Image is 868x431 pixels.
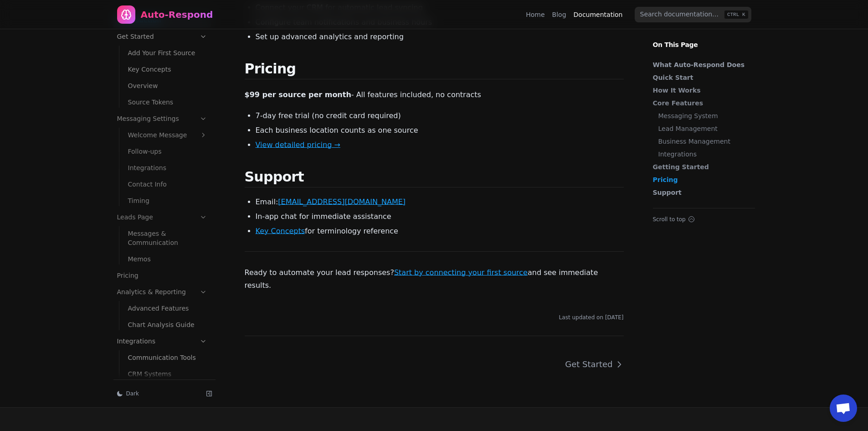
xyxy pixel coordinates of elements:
h2: Support [245,169,624,187]
a: Messages & Communication [124,226,211,250]
button: Scroll to top [653,216,755,223]
p: On This Page [646,29,762,49]
a: CRM Systems [124,367,211,381]
a: Support [653,188,750,197]
a: Integrations [124,161,211,175]
a: Key Concepts [124,62,211,77]
strong: $99 per source per month [245,90,351,99]
li: 7-day free trial (no credit card required) [256,110,624,121]
div: Last updated on [245,314,624,321]
a: Welcome Message [124,128,211,142]
a: Documentation [574,10,623,19]
button: Collapse sidebar [203,387,216,400]
a: View detailed pricing → [256,140,340,149]
a: Messaging System [658,111,750,120]
a: Memos [124,252,211,266]
a: [EMAIL_ADDRESS][DOMAIN_NAME] [278,197,406,206]
a: Source Tokens [124,95,211,109]
a: Leads Page [113,210,211,224]
a: Quick Start [653,73,750,82]
a: Lead Management [658,124,750,133]
li: Each business location counts as one source [256,125,624,136]
a: Messaging Settings [113,111,211,126]
a: Start by connecting your first source [394,268,528,277]
h2: Pricing [245,61,624,79]
p: Ready to automate your lead responses? and see immediate results. [245,266,624,292]
a: Chart Analysis Guide [124,317,211,332]
a: Overview [124,78,211,93]
a: Business Management [658,137,750,146]
li: for terminology reference [256,226,624,237]
p: - All features included, no contracts [245,88,624,101]
a: Integrations [658,150,750,159]
a: Communication Tools [124,350,211,365]
li: Set up advanced analytics and reporting [256,31,624,42]
a: Follow-ups [124,144,211,159]
a: Pricing [653,175,750,184]
a: Home [526,10,544,19]
a: Blog [552,10,566,19]
input: Search documentation… [635,7,751,22]
a: Contact Info [124,177,211,192]
time: [DATE] [605,314,624,321]
a: How It Works [653,86,750,95]
a: Add Your First Source [124,46,211,60]
a: Get Started [113,29,211,44]
a: Key Concepts [256,227,305,235]
a: Open chat [830,395,857,422]
a: What Auto-Respond Does [653,60,750,69]
button: Dark [113,387,199,400]
a: Integrations [113,334,211,348]
a: Advanced Features [124,301,211,316]
a: Home page [117,5,213,24]
div: Auto-Respond [141,8,213,21]
a: Getting Started [653,162,750,171]
a: Core Features [653,99,750,108]
a: Timing [124,193,211,208]
a: Pricing [113,268,211,283]
li: In-app chat for immediate assistance [256,211,624,222]
a: Analytics & Reporting [113,285,211,299]
a: Get Started [558,351,623,378]
li: Email: [256,197,624,208]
